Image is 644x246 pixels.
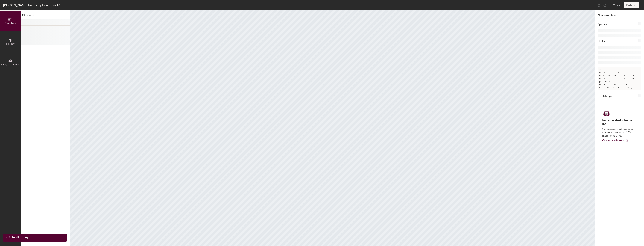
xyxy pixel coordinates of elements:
[602,127,634,138] p: Companies that use desk stickers have up to 25% more check-ins.
[3,3,60,7] div: [PERSON_NAME] test template, Floor 17
[598,67,641,90] p: All desks need to be in a pod before saving
[613,2,620,8] button: Close
[1,63,19,66] span: Neighborhoods
[4,22,16,25] span: Directory
[6,42,15,46] span: Layout
[597,3,601,7] img: Undo
[602,111,611,117] img: Sticker logo
[598,22,607,26] h1: Spaces
[595,10,644,19] h1: Floor overview
[602,118,634,126] h4: Increase desk check-ins
[603,3,607,7] img: Redo
[598,94,612,98] h1: Furnishings
[70,10,595,246] canvas: Map
[602,139,629,142] a: Get your stickers
[598,39,605,43] h1: Desks
[602,139,624,142] span: Get your stickers
[21,13,70,19] h1: Directory
[12,236,31,240] span: Loading map ...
